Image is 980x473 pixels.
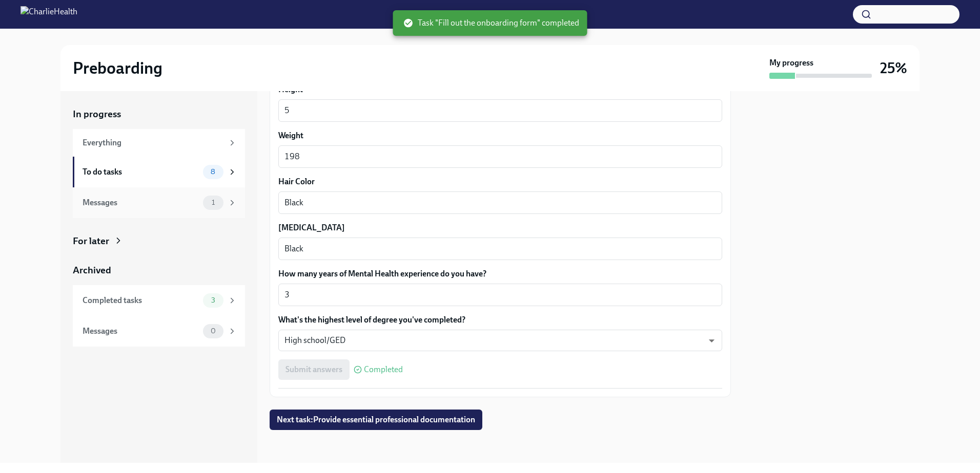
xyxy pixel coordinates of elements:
[83,326,199,337] div: Messages
[205,168,221,176] span: 8
[73,58,162,78] h2: Preboarding
[284,150,716,163] textarea: 198
[284,197,716,209] textarea: Black
[73,316,245,347] a: Messages0
[278,222,722,233] label: [MEDICAL_DATA]
[278,330,722,351] div: High school/GED
[403,17,579,29] span: Task "Fill out the onboarding form" completed
[206,199,221,206] span: 1
[205,327,222,335] span: 0
[278,268,722,279] label: How many years of Mental Health experience do you have?
[83,295,199,306] div: Completed tasks
[278,130,722,141] label: Weight
[205,296,221,304] span: 3
[73,107,245,121] a: In progress
[73,264,245,277] a: Archived
[73,129,245,157] a: Everything
[278,314,722,326] label: What's the highest level of degree you've completed?
[277,415,475,425] span: Next task : Provide essential professional documentation
[83,166,199,178] div: To do tasks
[73,285,245,316] a: Completed tasks3
[278,176,722,187] label: Hair Color
[769,57,813,69] strong: My progress
[83,197,199,208] div: Messages
[284,243,716,255] textarea: Black
[73,234,109,248] div: For later
[284,289,716,301] textarea: 3
[284,104,716,117] textarea: 5
[83,137,223,148] div: Everything
[21,6,77,23] img: CharlieHealth
[880,59,907,77] h3: 25%
[270,410,482,430] button: Next task:Provide essential professional documentation
[73,234,245,248] a: For later
[364,365,403,374] span: Completed
[73,157,245,187] a: To do tasks8
[73,187,245,218] a: Messages1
